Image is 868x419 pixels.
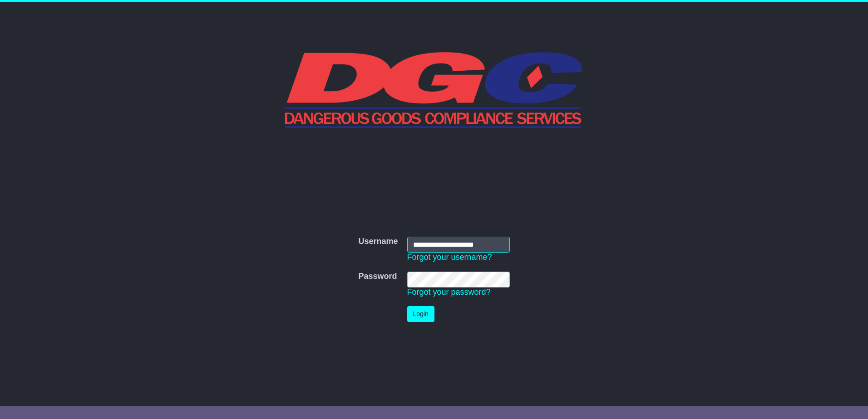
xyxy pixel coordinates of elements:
label: Password [358,272,397,282]
a: Forgot your username? [407,253,492,262]
img: DGC QLD [285,51,583,128]
a: Forgot your password? [407,287,491,297]
label: Username [358,237,398,247]
button: Login [407,306,434,322]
